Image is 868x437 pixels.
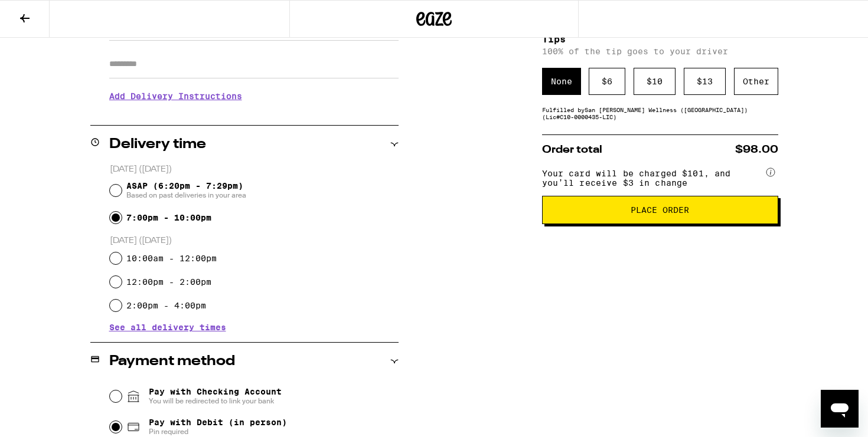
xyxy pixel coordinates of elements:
[126,213,211,222] label: 7:00pm - 10:00pm
[589,68,625,95] div: $ 6
[149,418,287,427] span: Pay with Debit (in person)
[634,68,676,95] div: $ 10
[149,387,282,406] span: Pay with Checking Account
[126,181,246,200] span: ASAP (6:20pm - 7:29pm)
[684,68,726,95] div: $ 13
[542,106,778,120] div: Fulfilled by San [PERSON_NAME] Wellness ([GEOGRAPHIC_DATA]) (Lic# C10-0000435-LIC )
[542,165,764,188] span: Your card will be charged $101, and you’ll receive $3 in change
[126,190,246,200] span: Based on past deliveries in your area
[542,144,602,155] span: Order total
[542,68,581,95] div: None
[126,301,206,310] label: 2:00pm - 4:00pm
[126,277,211,287] label: 12:00pm - 2:00pm
[110,164,399,175] p: [DATE] ([DATE])
[110,235,399,247] p: [DATE] ([DATE])
[735,144,778,155] span: $98.00
[542,35,778,44] h5: Tips
[821,390,859,428] iframe: Button to launch messaging window
[734,68,778,95] div: Other
[109,137,206,152] h2: Delivery time
[109,110,399,119] p: We'll contact you at [PHONE_NUMBER] when we arrive
[149,427,287,436] span: Pin required
[109,354,235,369] h2: Payment method
[126,254,217,263] label: 10:00am - 12:00pm
[149,396,282,406] span: You will be redirected to link your bank
[542,47,778,56] p: 100% of the tip goes to your driver
[109,83,399,110] h3: Add Delivery Instructions
[631,206,689,214] span: Place Order
[542,196,778,224] button: Place Order
[109,323,226,331] button: See all delivery times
